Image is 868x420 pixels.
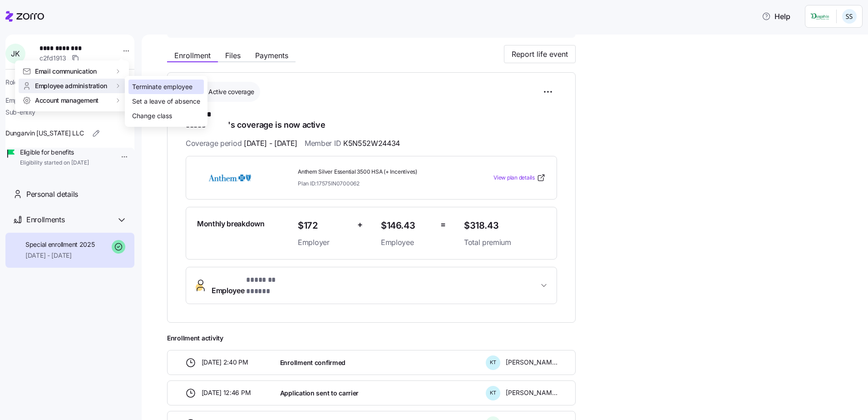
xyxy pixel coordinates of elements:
[35,96,99,105] span: Account management
[132,82,192,92] div: Terminate employee
[35,67,97,76] span: Email communication
[35,81,107,90] span: Employee administration
[132,96,200,106] div: Set a leave of absence
[132,111,172,121] div: Change class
